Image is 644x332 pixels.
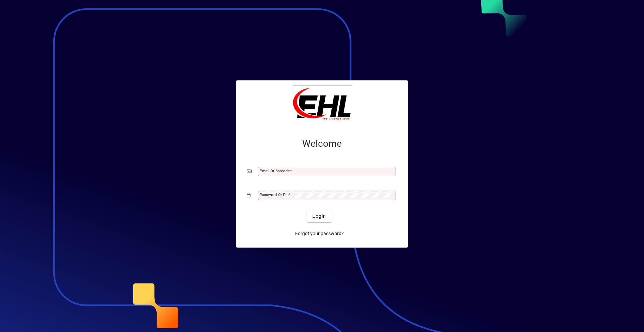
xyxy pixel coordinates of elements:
h2: Welcome [247,138,397,149]
span: Forgot your password? [295,230,344,237]
a: Forgot your password? [292,227,346,240]
mat-label: Email or Barcode [260,169,290,173]
span: Login [312,213,326,220]
mat-label: Password or Pin [260,192,288,197]
button: Login [307,210,331,222]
